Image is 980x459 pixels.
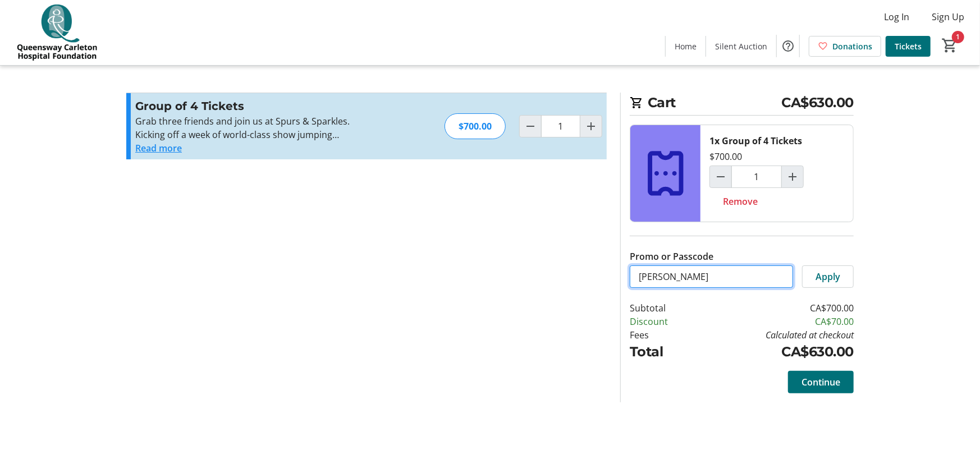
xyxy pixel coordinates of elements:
span: Log In [884,10,909,24]
button: Increment by one [782,166,803,187]
td: Subtotal [630,301,698,315]
td: Total [630,342,698,362]
button: Sign Up [923,8,973,26]
a: Tickets [886,36,931,57]
input: Group of 4 Tickets Quantity [731,166,782,188]
button: Log In [875,8,918,26]
a: Home [666,36,706,57]
td: CA$630.00 [698,342,854,362]
button: Remove [709,190,771,213]
a: Silent Auction [706,36,776,57]
span: Remove [723,195,758,208]
button: Apply [802,265,854,288]
span: Continue [802,375,840,389]
a: Donations [809,36,881,57]
button: Help [777,35,799,57]
span: CA$630.00 [782,93,854,113]
span: Donations [832,40,872,52]
button: Decrement by one [710,166,731,187]
td: CA$70.00 [698,315,854,328]
span: Silent Auction [715,40,767,52]
button: Read more [135,141,182,155]
button: Increment by one [580,116,602,137]
h3: Group of 4 Tickets [135,98,381,114]
input: Group of 4 Tickets Quantity [541,115,580,137]
img: QCH Foundation's Logo [7,4,107,61]
button: Decrement by one [520,116,541,137]
td: Calculated at checkout [698,328,854,342]
h2: Cart [630,93,854,116]
span: Home [675,40,697,52]
input: Enter promo or passcode [630,265,793,288]
td: CA$700.00 [698,301,854,315]
span: Tickets [895,40,922,52]
button: Cart [940,35,960,56]
div: $700.00 [709,150,742,163]
span: Sign Up [932,10,964,24]
td: Fees [630,328,698,342]
button: Continue [788,371,854,393]
div: $700.00 [445,113,506,139]
td: Discount [630,315,698,328]
div: 1x Group of 4 Tickets [709,134,802,148]
label: Promo or Passcode [630,250,713,263]
p: Grab three friends and join us at Spurs & Sparkles. Kicking off a week of world-class show jumpin... [135,114,381,141]
span: Apply [816,270,840,283]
